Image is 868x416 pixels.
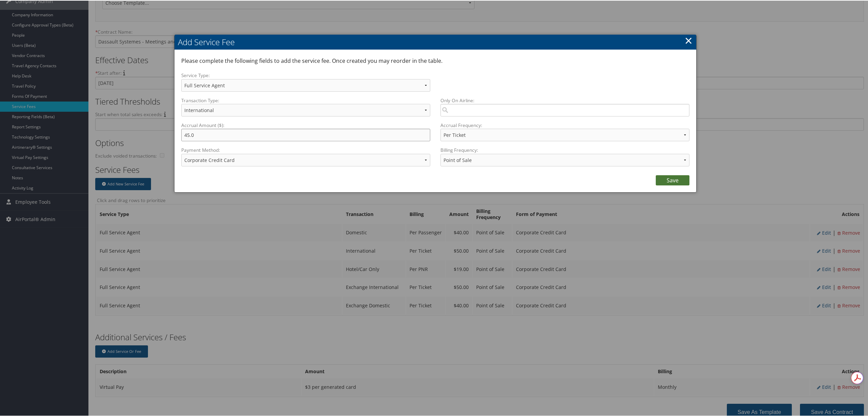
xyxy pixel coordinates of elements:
h2: Add Service Fee [174,34,696,49]
a: Save [656,175,689,185]
a: × [685,33,692,47]
label: Payment Method: [181,146,430,153]
label: Only On Airline: [440,96,689,103]
label: Billing Frequency: [440,146,478,153]
label: Service Type: [181,71,430,78]
p: Please complete the following fields to add the service fee. Once created you may reorder in the ... [181,56,684,65]
label: Accrual Amount ($): [181,121,430,128]
label: Transaction Type: [181,96,430,103]
label: Accrual Frequency : [440,121,482,128]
